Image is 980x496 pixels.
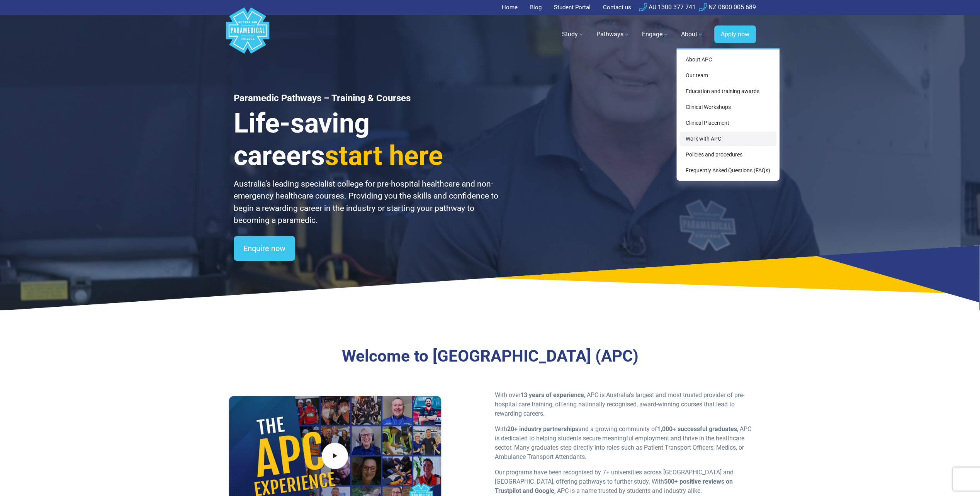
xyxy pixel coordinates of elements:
[234,178,499,227] p: Australia’s leading specialist college for pre-hospital healthcare and non-emergency healthcare c...
[234,93,499,104] h1: Paramedic Pathways – Training & Courses
[557,24,589,45] a: Study
[679,148,776,162] a: Policies and procedures
[679,84,776,99] a: Education and training awards
[679,100,776,114] a: Clinical Workshops
[507,425,578,433] strong: 20+ industry partnerships
[234,107,499,172] h3: Life-saving careers
[679,163,776,178] a: Frequently Asked Questions (FAQs)
[714,25,756,43] a: Apply now
[676,48,780,181] div: About
[268,347,712,366] h3: Welcome to [GEOGRAPHIC_DATA] (APC)
[495,468,751,496] p: Our programs have been recognised by 7+ universities across [GEOGRAPHIC_DATA] and [GEOGRAPHIC_DAT...
[699,3,756,11] a: NZ 0800 005 689
[679,116,776,130] a: Clinical Placement
[592,24,634,45] a: Pathways
[676,24,708,45] a: About
[679,68,776,83] a: Our team
[679,53,776,67] a: About APC
[657,425,737,433] strong: 1,000+ successful graduates
[325,140,443,172] span: start here
[520,391,584,399] strong: 13 years of experience
[495,425,751,462] p: With and a growing community of , APC is dedicated to helping students secure meaningful employme...
[234,236,295,261] a: Enquire now
[224,15,271,54] a: Australian Paramedical College
[679,132,776,146] a: Work with APC
[495,391,751,418] p: With over , APC is Australia’s largest and most trusted provider of pre-hospital care training, o...
[637,24,673,45] a: Engage
[639,3,696,11] a: AU 1300 377 741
